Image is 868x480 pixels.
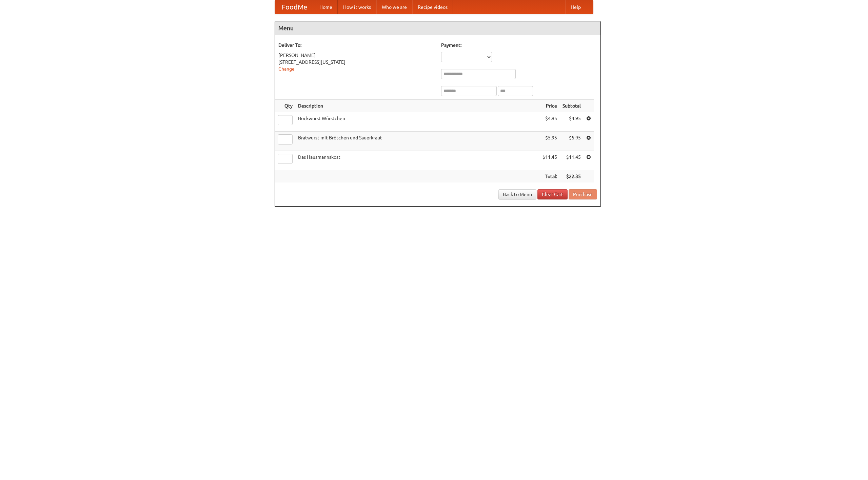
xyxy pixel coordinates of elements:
[376,0,412,14] a: Who we are
[295,151,540,170] td: Das Hausmannskost
[295,112,540,132] td: Bockwurst Würstchen
[498,189,536,199] a: Back to Menu
[560,170,584,183] th: $22.35
[278,42,434,49] h5: Deliver To:
[278,59,434,65] div: [STREET_ADDRESS][US_STATE]
[314,0,338,14] a: Home
[560,112,584,132] td: $4.95
[412,0,453,14] a: Recipe videos
[295,132,540,151] td: Bratwurst mit Brötchen und Sauerkraut
[560,100,584,112] th: Subtotal
[275,100,295,112] th: Qty
[540,100,560,112] th: Price
[560,132,584,151] td: $5.95
[275,21,600,35] h4: Menu
[565,0,586,14] a: Help
[569,189,597,199] button: Purchase
[540,132,560,151] td: $5.95
[441,42,597,49] h5: Payment:
[278,66,295,72] a: Change
[537,189,568,199] a: Clear Cart
[540,151,560,170] td: $11.45
[560,151,584,170] td: $11.45
[338,0,376,14] a: How it works
[278,52,434,59] div: [PERSON_NAME]
[295,100,540,112] th: Description
[275,0,314,14] a: FoodMe
[540,112,560,132] td: $4.95
[540,170,560,183] th: Total:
